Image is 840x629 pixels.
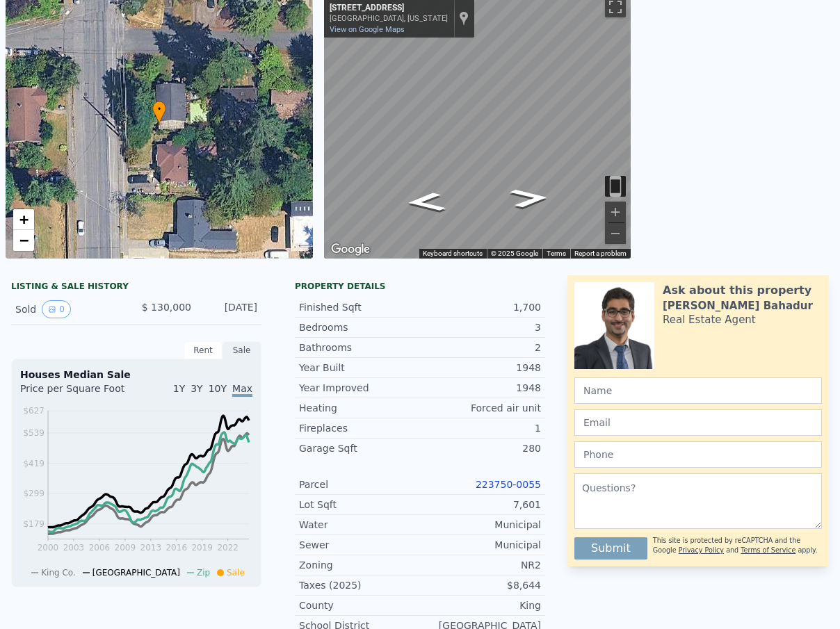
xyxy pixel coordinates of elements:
tspan: 2022 [217,543,239,553]
div: Year Improved [299,381,420,395]
a: Zoom in [13,209,34,230]
div: Forced air unit [420,401,541,415]
tspan: 2009 [115,543,136,553]
div: Municipal [420,538,541,552]
span: Zip [197,568,210,578]
div: Garage Sqft [299,441,420,455]
div: 7,601 [420,498,541,512]
div: Water [299,518,420,532]
div: Zoning [299,558,420,572]
button: Zoom out [605,223,626,244]
a: View on Google Maps [330,25,405,34]
div: $8,644 [420,578,541,592]
tspan: $419 [23,459,45,468]
div: Bedrooms [299,320,420,334]
div: Rent [184,341,223,359]
div: NR2 [420,558,541,572]
div: Houses Median Sale [20,368,252,382]
span: + [19,211,29,228]
div: Sewer [299,538,420,552]
a: Open this area in Google Maps (opens a new window) [328,240,373,259]
tspan: $539 [23,428,45,438]
div: [PERSON_NAME] Bahadur [663,299,813,313]
button: View historical data [42,300,71,318]
a: Show location on map [459,10,469,26]
span: © 2025 Google [491,250,538,257]
div: LISTING & SALE HISTORY [11,281,261,295]
tspan: $627 [23,406,45,416]
div: • [152,101,166,125]
span: 1Y [173,383,185,394]
div: King [420,598,541,612]
a: Report a problem [574,250,627,257]
span: Sale [227,568,245,578]
div: County [299,598,420,612]
button: Zoom in [605,202,626,222]
div: Lot Sqft [299,498,420,512]
div: [STREET_ADDRESS] [330,3,448,14]
div: 280 [420,441,541,455]
div: Bathrooms [299,341,420,354]
span: 3Y [191,383,202,394]
input: Email [574,409,822,436]
div: Parcel [299,477,420,491]
path: Go South, 5th Ave NE [493,183,565,212]
div: 2 [420,341,541,354]
span: King Co. [41,568,76,578]
input: Name [574,377,822,404]
tspan: 2000 [38,543,59,553]
div: This site is protected by reCAPTCHA and the Google and apply. [653,532,822,559]
div: Heating [299,401,420,415]
div: 1,700 [420,300,541,314]
div: Finished Sqft [299,300,420,314]
span: 10Y [209,383,227,394]
a: Privacy Policy [679,546,724,554]
div: Sold [15,300,125,318]
a: Zoom out [13,230,34,251]
a: Terms of Service [741,546,795,554]
tspan: 2013 [140,543,162,553]
tspan: $299 [23,489,45,498]
div: Ask about this property [663,282,811,299]
span: − [19,231,29,249]
span: [GEOGRAPHIC_DATA] [92,568,180,578]
input: Phone [574,441,822,468]
div: Sale [223,341,261,359]
div: [DATE] [202,300,257,318]
tspan: $179 [23,519,45,529]
div: [GEOGRAPHIC_DATA], [US_STATE] [330,14,448,23]
span: Max [232,383,252,397]
img: Google [328,240,373,259]
div: 3 [420,320,541,334]
button: Toggle motion tracking [605,176,626,197]
div: 1948 [420,361,541,375]
a: Terms (opens in new tab) [547,250,566,257]
div: Fireplaces [299,421,420,435]
button: Submit [574,537,647,559]
tspan: 2019 [191,543,213,553]
span: • [152,103,166,115]
div: Municipal [420,518,541,532]
div: Year Built [299,361,420,375]
a: 223750-0055 [476,479,541,490]
div: Property details [295,281,545,292]
div: Taxes (2025) [299,578,420,592]
span: $ 130,000 [142,302,191,313]
div: 1 [420,421,541,435]
div: Price per Square Foot [20,382,136,404]
button: Keyboard shortcuts [423,249,483,259]
path: Go North, 5th Ave NE [389,188,462,216]
tspan: 2006 [89,543,111,553]
div: 1948 [420,381,541,395]
div: Real Estate Agent [663,313,756,327]
tspan: 2016 [165,543,187,553]
tspan: 2003 [63,543,85,553]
